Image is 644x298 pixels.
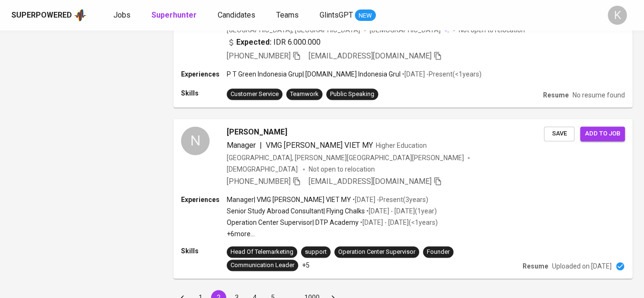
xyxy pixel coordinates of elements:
p: • [DATE] - [DATE] ( <1 years ) [359,218,438,227]
span: VMG [PERSON_NAME] VIET MY [266,141,373,150]
p: +5 [302,260,310,270]
span: [EMAIL_ADDRESS][DOMAIN_NAME] [309,51,432,60]
a: N[PERSON_NAME]Manager|VMG [PERSON_NAME] VIET MYHigher Education[GEOGRAPHIC_DATA], [PERSON_NAME][G... [173,119,633,279]
button: Save [544,126,574,141]
b: Expected: [236,37,272,48]
p: Skills [181,88,227,98]
span: [DEMOGRAPHIC_DATA] [227,164,299,174]
div: Superpowered [11,10,72,21]
img: app logo [74,8,87,22]
a: Superpoweredapp logo [11,8,87,22]
span: | [260,140,262,151]
p: Experiences [181,69,227,79]
p: Operation Center Supervisor | DTP Academy [227,218,359,227]
div: Founder [427,248,450,257]
p: +6 more ... [227,229,438,239]
span: Teams [276,10,299,19]
button: Add to job [580,126,625,141]
p: • [DATE] - Present ( 3 years ) [351,195,428,204]
div: [GEOGRAPHIC_DATA], [PERSON_NAME][GEOGRAPHIC_DATA][PERSON_NAME] [227,153,464,163]
p: Manager | VMG [PERSON_NAME] VIET MY [227,195,351,204]
div: IDR 6.000.000 [227,37,321,48]
p: Resume [543,90,569,100]
div: K [608,6,627,25]
p: P T Green Indonesia Grup | [DOMAIN_NAME] Indonesia Grul [227,69,401,79]
span: Manager [227,141,256,150]
p: No resume found [573,90,625,100]
div: Operation Center Supervisor [338,248,415,257]
a: Teams [276,10,301,21]
a: Candidates [218,10,257,21]
span: Higher Education [376,142,427,149]
div: Communication Leader [231,261,294,270]
a: GlintsGPT NEW [320,10,376,21]
span: Candidates [218,10,255,19]
span: Add to job [585,128,620,139]
div: support [305,248,327,257]
span: [PHONE_NUMBER] [227,51,291,60]
span: NEW [355,11,376,20]
div: Teamwork [290,90,319,99]
p: Experiences [181,195,227,204]
a: Superhunter [151,10,199,21]
span: [EMAIL_ADDRESS][DOMAIN_NAME] [309,177,432,186]
span: [PERSON_NAME] [227,126,287,138]
p: Resume [523,261,548,271]
span: GlintsGPT [320,10,353,19]
span: [PHONE_NUMBER] [227,177,291,186]
span: Jobs [113,10,131,19]
div: Head Of Telemarketing [231,248,293,257]
div: Customer Service [231,90,279,99]
p: • [DATE] - [DATE] ( 1 year ) [365,206,437,216]
span: Save [549,128,570,139]
p: Not open to relocation [309,164,375,174]
p: Uploaded on [DATE] [552,261,612,271]
div: Public Speaking [330,90,374,99]
p: • [DATE] - Present ( <1 years ) [401,69,482,79]
a: Jobs [113,10,132,21]
div: N [181,126,210,155]
b: Superhunter [151,10,197,19]
p: Skills [181,246,227,256]
p: Senior Study Abroad Consultant | Flying Chalks [227,206,365,216]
